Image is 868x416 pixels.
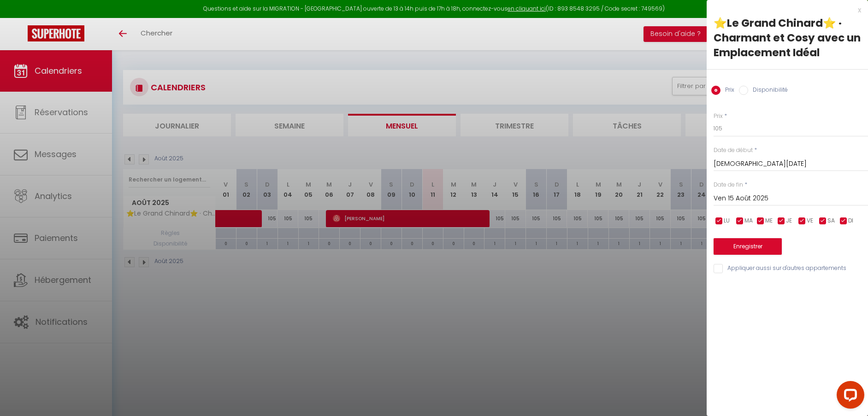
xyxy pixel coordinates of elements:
[744,217,753,225] span: MA
[829,377,868,416] iframe: LiveChat chat widget
[714,238,782,255] button: Enregistrer
[714,146,753,155] label: Date de début
[827,217,835,225] span: SA
[748,86,788,96] label: Disponibilité
[807,217,813,225] span: VE
[848,217,853,225] span: DI
[720,86,734,96] label: Prix
[707,5,861,16] div: x
[714,16,861,60] div: ⭐Le Grand Chinard⭐ · Charmant et Cosy avec un Emplacement Idéal
[714,112,723,121] label: Prix
[714,181,743,189] label: Date de fin
[724,217,730,225] span: LU
[786,217,792,225] span: JE
[765,217,773,225] span: ME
